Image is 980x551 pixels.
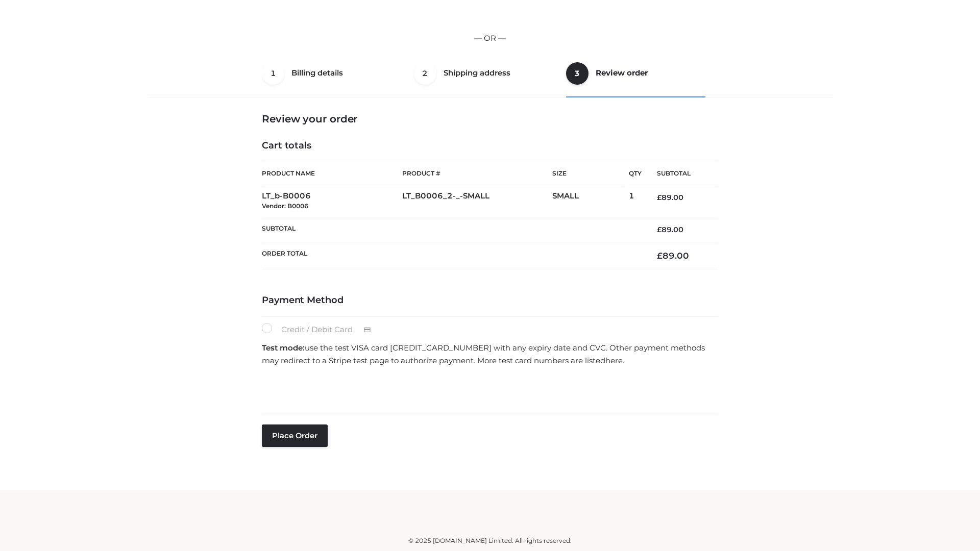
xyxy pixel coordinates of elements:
p: — OR — [152,32,828,45]
th: Subtotal [262,217,642,242]
bdi: 89.00 [657,251,689,261]
th: Subtotal [642,162,718,185]
h4: Payment Method [262,295,718,306]
iframe: Secure payment input frame [260,370,716,408]
img: Credit / Debit Card [358,324,377,336]
strong: Test mode: [262,343,305,353]
th: Size [552,162,624,185]
td: 1 [629,185,642,217]
th: Product # [402,162,552,185]
bdi: 89.00 [657,193,683,202]
bdi: 89.00 [657,225,683,234]
span: £ [657,193,661,202]
div: © 2025 [DOMAIN_NAME] Limited. All rights reserved. [152,536,828,546]
a: here [605,356,623,365]
span: £ [657,225,661,234]
label: Credit / Debit Card [262,323,382,336]
th: Qty [629,162,642,185]
h3: Review your order [262,113,718,125]
p: use the test VISA card [CREDIT_CARD_NUMBER] with any expiry date and CVC. Other payment methods m... [262,341,718,367]
h4: Cart totals [262,140,718,152]
td: LT_B0006_2-_-SMALL [402,185,552,217]
td: LT_b-B0006 [262,185,402,217]
td: SMALL [552,185,629,217]
th: Product Name [262,162,402,185]
span: £ [657,251,663,261]
th: Order Total [262,242,642,269]
small: Vendor: B0006 [262,202,308,210]
button: Place order [262,424,328,447]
